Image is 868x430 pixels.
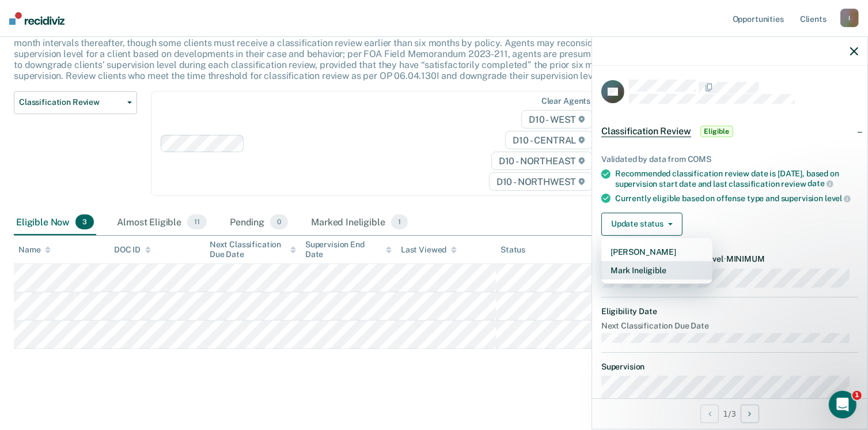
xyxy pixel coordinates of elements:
div: Validated by data from COMS [601,154,858,164]
button: Upload attachment [55,342,64,351]
dt: Next Classification Due Date [601,321,858,331]
span: 1 [391,214,408,229]
span: 1 [852,391,862,400]
div: Close [202,5,223,25]
p: This alert helps staff identify clients due or overdue for a classification review, which are gen... [14,27,657,82]
span: 11 [187,214,207,229]
div: Supervision End Date [305,240,392,259]
span: D10 - WEST [521,110,593,129]
span: 3 [75,214,94,229]
dt: Supervision [601,362,858,372]
button: Previous Opportunity [700,405,719,423]
span: • [723,254,726,263]
button: [PERSON_NAME] [601,243,712,261]
div: Name [18,245,51,255]
div: 1 / 3 [592,398,867,429]
div: Currently eligible based on offense type and supervision [615,193,858,203]
div: DOC ID [114,245,151,255]
span: D10 - CENTRAL [505,131,593,149]
button: Start recording [73,342,82,351]
button: Next Opportunity [741,405,759,423]
iframe: Intercom live chat [829,391,856,418]
button: Gif picker [36,342,46,351]
div: Eligible Now [14,210,96,235]
button: Update status [601,213,683,236]
button: Home [180,5,202,27]
div: Pending [228,210,290,235]
button: Emoji picker [18,342,27,351]
div: Almost Eligible [115,210,209,235]
button: Send a message… [198,337,216,356]
span: date [808,179,833,188]
dt: Recommended Supervision Level MINIMUM [601,254,858,264]
div: Marked Ineligible [309,210,410,235]
img: Profile image for Kim [33,6,51,25]
span: D10 - NORTHWEST [489,172,593,191]
div: Recommended classification review date is [DATE], based on supervision start date and last classi... [615,169,858,188]
dt: Eligibility Date [601,307,858,316]
div: Last Viewed [401,245,457,255]
button: go back [7,5,29,27]
div: I [840,9,859,27]
img: Recidiviz [9,12,65,25]
div: Classification ReviewEligible [592,113,867,150]
h1: Recidiviz [88,11,128,20]
div: Next Classification Due Date [210,240,296,259]
span: level [825,194,851,203]
div: Profile image for Krysty [49,6,67,25]
button: Mark Ineligible [601,261,712,280]
span: Eligible [700,126,733,137]
textarea: Message… [10,318,221,337]
span: 0 [270,214,288,229]
span: Classification Review [601,126,691,137]
div: Status [501,245,525,255]
img: Profile image for Rajan [65,6,84,25]
div: Clear agents [541,96,590,106]
span: D10 - NORTHEAST [491,152,593,170]
span: Classification Review [19,97,123,107]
